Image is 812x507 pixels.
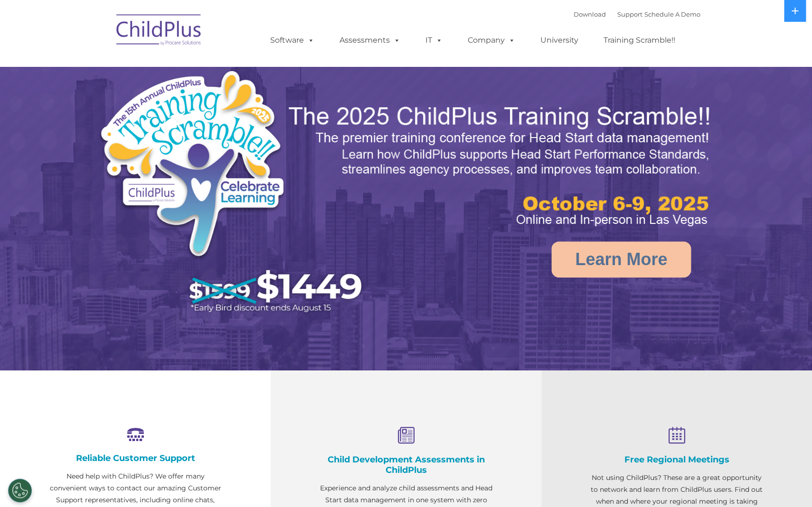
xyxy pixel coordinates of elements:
[458,31,525,50] a: Company
[330,31,410,50] a: Assessments
[574,10,606,18] a: Download
[112,8,207,55] img: ChildPlus by Procare Solutions
[318,454,494,475] h4: Child Development Assessments in ChildPlus
[594,31,685,50] a: Training Scramble!!
[47,453,223,463] h4: Reliable Customer Support
[8,479,32,502] button: Cookies Settings
[617,10,642,18] a: Support
[644,10,700,18] a: Schedule A Demo
[551,241,691,277] a: Learn More
[416,31,452,50] a: IT
[261,31,324,50] a: Software
[589,454,765,465] h4: Free Regional Meetings
[531,31,588,50] a: University
[574,10,700,18] font: |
